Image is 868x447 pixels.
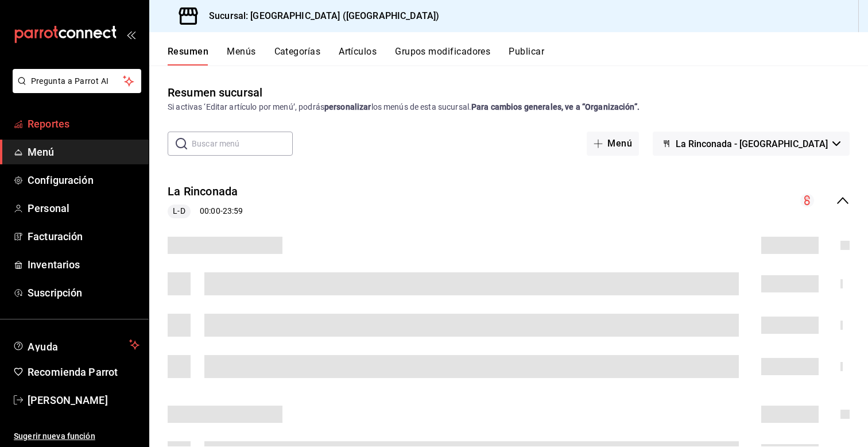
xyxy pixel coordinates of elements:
button: La Rinconada - [GEOGRAPHIC_DATA] [653,132,850,156]
button: Publicar [509,46,544,65]
span: Sugerir nueva función [14,430,139,442]
span: Reportes [28,116,139,132]
span: La Rinconada - [GEOGRAPHIC_DATA] [676,138,828,149]
input: Buscar menú [192,132,293,155]
span: Configuración [28,172,139,188]
button: open_drawer_menu [126,30,135,39]
h3: Sucursal: [GEOGRAPHIC_DATA] ([GEOGRAPHIC_DATA]) [200,9,439,23]
span: Inventarios [28,257,139,272]
span: Recomienda Parrot [28,364,139,380]
button: Categorías [274,46,321,65]
button: Pregunta a Parrot AI [13,69,141,93]
div: collapse-menu-row [149,174,868,228]
span: [PERSON_NAME] [28,392,139,408]
a: Pregunta a Parrot AI [8,83,141,95]
div: navigation tabs [168,46,868,65]
strong: Para cambios generales, ve a “Organización”. [471,102,640,111]
div: 00:00 - 23:59 [168,205,243,218]
span: Personal [28,201,139,216]
span: Menú [28,144,139,160]
span: Facturación [28,229,139,244]
span: Pregunta a Parrot AI [31,75,123,87]
button: Grupos modificadores [395,46,490,65]
span: Suscripción [28,285,139,300]
span: Ayuda [28,338,125,352]
button: Menú [587,132,639,156]
div: Resumen sucursal [168,84,262,101]
button: Artículos [339,46,377,65]
strong: personalizar [324,102,371,111]
span: L-D [168,205,189,217]
button: La Rinconada [168,183,238,200]
div: Si activas ‘Editar artículo por menú’, podrás los menús de esta sucursal. [168,101,850,113]
button: Menús [227,46,255,65]
button: Resumen [168,46,208,65]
